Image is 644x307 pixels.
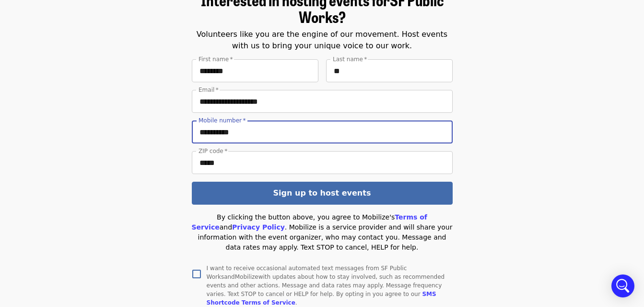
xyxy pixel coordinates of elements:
label: Last name [333,56,367,62]
button: Sign up to host events [192,182,453,205]
label: ZIP code [199,148,227,154]
input: First name [192,59,318,82]
div: By clicking the button above, you agree to Mobilize's and . Mobilize is a service provider and wi... [192,212,453,252]
input: Email [192,90,453,113]
label: First name [199,56,233,62]
span: Volunteers like you are the engine of our movement. Host events with us to bring your unique voic... [197,30,447,50]
label: Mobile number [199,118,246,123]
input: Last name [326,59,453,82]
div: Open Intercom Messenger [611,274,634,297]
input: Mobile number [192,121,453,143]
input: ZIP code [192,151,453,174]
a: Terms of Service [192,213,427,231]
a: Privacy Policy [232,223,285,231]
label: Email [199,87,219,93]
span: I want to receive occasional automated text messages from SF Public Works and Mobilize with updat... [207,264,445,307]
